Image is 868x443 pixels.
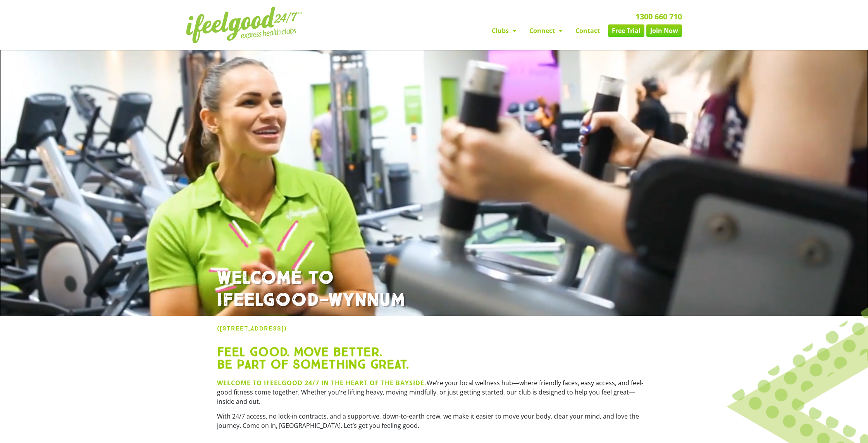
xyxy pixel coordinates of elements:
[217,267,651,312] h1: WELCOME TO IFEELGOOD—WYNNUM
[635,11,682,22] a: 1300 660 710
[523,24,569,37] a: Connect
[569,24,606,37] a: Contact
[217,379,427,387] strong: Welcome to ifeelgood 24/7 in the heart of the bayside.
[217,412,651,430] p: With 24/7 access, no lock-in contracts, and a supportive, down-to-earth crew, we make it easier t...
[646,24,682,37] a: Join Now
[217,346,651,370] h2: Feel good. Move better. Be part of something great.
[217,378,651,406] p: We’re your local wellness hub—where friendly faces, easy access, and feel-good fitness come toget...
[486,24,523,37] a: Clubs
[217,325,287,332] a: ([STREET_ADDRESS])
[362,24,682,37] nav: Menu
[608,24,644,37] a: Free Trial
